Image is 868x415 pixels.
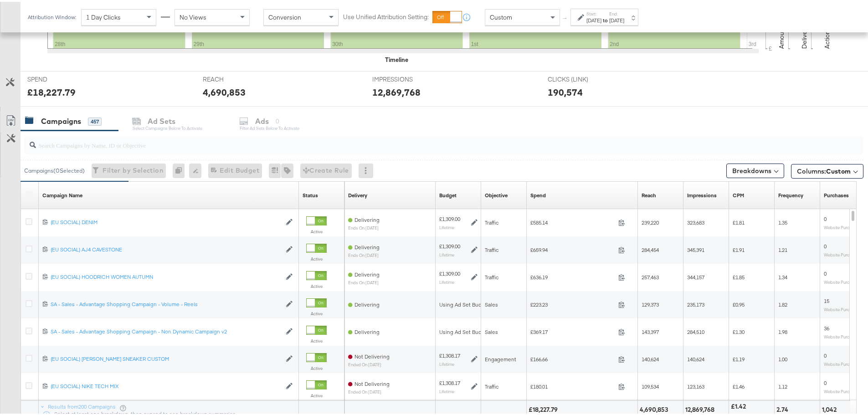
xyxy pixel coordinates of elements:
[42,190,82,197] div: Campaign Name
[306,391,327,397] label: Active
[733,327,745,333] span: £1.30
[439,250,454,256] sub: Lifetime
[51,244,281,252] a: (EU SOCIAL) AJ4 CAVESTONE
[306,254,327,260] label: Active
[348,224,380,229] sub: ends on [DATE]
[778,272,787,279] span: 1.34
[824,268,827,275] span: 0
[306,364,327,369] label: Active
[485,354,516,361] span: Engagement
[348,251,380,256] sub: ends on [DATE]
[791,162,863,177] button: Columns:Custom
[180,11,206,20] span: No Views
[439,299,490,307] div: Using Ad Set Budget
[642,245,659,251] span: 284,454
[372,73,441,82] span: IMPRESSIONS
[642,354,659,361] span: 140,624
[51,299,281,306] div: SA - Sales - Advantage Shopping Campaign - Volume - Reels
[51,299,281,307] a: SA - Sales - Advantage Shopping Campaign - Volume - Reels
[609,15,624,22] div: [DATE]
[687,190,717,197] div: Impressions
[586,15,601,22] div: [DATE]
[530,190,546,197] div: Spend
[439,190,457,197] div: Budget
[642,327,659,333] span: 143,397
[530,354,615,361] span: £166.66
[306,336,327,342] label: Active
[642,217,659,224] span: 239,220
[824,214,827,220] span: 0
[776,404,791,412] div: 2.74
[51,354,281,361] a: (EU SOCIAL) [PERSON_NAME] SNEAKER CUSTOM
[824,323,829,330] span: 36
[51,272,281,279] a: (EU SOCIAL) HOODRICH WOMEN AUTUMN
[586,9,601,15] label: Start:
[778,245,787,251] span: 1.21
[88,116,102,124] div: 457
[439,359,454,365] sub: Lifetime
[687,381,704,388] span: 123,163
[733,299,745,306] span: £0.95
[27,73,96,82] span: SPEND
[642,272,659,279] span: 257,463
[687,354,704,361] span: 140,624
[642,190,656,197] div: Reach
[354,269,380,276] span: Delivering
[778,190,803,197] div: Frequency
[439,214,460,221] div: £1,309.00
[561,15,570,19] span: ↑
[778,190,803,197] a: The average number of times your ad was served to each person.
[439,268,460,276] div: £1,309.00
[609,9,624,15] label: End:
[530,327,615,333] span: £369.17
[778,354,787,361] span: 1.00
[354,327,380,333] span: Delivering
[485,217,498,224] span: Traffic
[27,84,76,97] div: £18,227.79
[824,223,861,228] sub: Website Purchases
[439,190,457,197] a: The maximum amount you're willing to spend on your ads, on average each day or over the lifetime ...
[51,381,281,388] div: (EU SOCIAL) NIKE TECH MIX
[824,305,861,310] sub: Website Purchases
[203,84,246,97] div: 4,690,853
[51,326,281,334] a: SA - Sales - Advantage Shopping Campaign - Non Dynamic Campaign v2
[439,277,454,283] sub: Lifetime
[640,404,671,412] div: 4,690,853
[439,387,454,392] sub: Lifetime
[642,299,659,306] span: 129,373
[824,332,861,338] sub: Website Purchases
[822,404,839,412] div: 1,042
[354,299,380,306] span: Delivering
[733,217,745,224] span: £1.81
[685,404,717,412] div: 12,869,768
[348,190,367,197] a: Reflects the ability of your Ad Campaign to achieve delivery based on ad states, schedule and bud...
[27,12,77,19] div: Attribution Window:
[439,378,460,385] div: £1,308.17
[303,190,318,197] div: Status
[778,381,787,388] span: 1.12
[733,190,744,197] div: CPM
[354,379,390,385] span: Not Delivering
[51,381,281,389] a: (EU SOCIAL) NIKE TECH MIX
[485,381,498,388] span: Traffic
[348,388,390,393] sub: ended on [DATE]
[24,165,85,173] div: Campaigns ( 0 Selected)
[51,217,281,225] a: (EU SOCIAL) DENIM
[733,354,745,361] span: £1.19
[530,217,615,224] span: £585.14
[826,165,851,174] span: Custom
[642,190,656,197] a: The number of people your ad was served to.
[485,327,498,333] span: Sales
[687,299,704,306] span: 235,173
[372,84,421,97] div: 12,869,768
[800,24,808,47] text: Delivery
[687,190,717,197] a: The number of times your ad was served. On mobile apps an ad is counted as served the first time ...
[306,309,327,315] label: Active
[173,162,189,176] div: 0
[268,11,301,20] span: Conversion
[439,241,460,248] div: £1,309.00
[385,54,408,62] div: Timeline
[530,245,615,251] span: £659.94
[687,245,704,251] span: 345,391
[51,354,281,361] div: (EU SOCIAL) [PERSON_NAME] SNEAKER CUSTOM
